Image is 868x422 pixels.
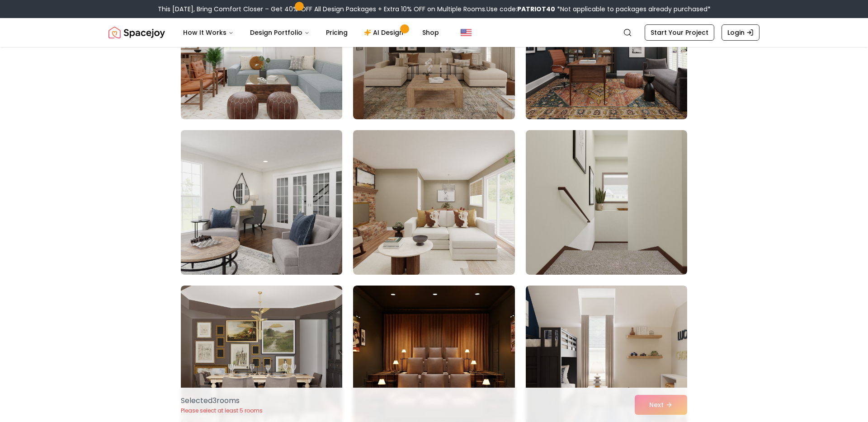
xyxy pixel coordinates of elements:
[176,23,446,42] nav: Main
[319,23,355,42] a: Pricing
[415,23,446,42] a: Shop
[461,27,472,38] img: United States
[181,407,263,414] p: Please select at least 5 rooms
[555,5,711,14] span: *Not applicable to packages already purchased*
[357,23,413,42] a: AI Design
[108,18,759,47] nav: Global
[243,23,317,42] button: Design Portfolio
[177,127,346,278] img: Room room-91
[486,5,555,14] span: Use code:
[176,23,241,42] button: How It Works
[517,5,555,14] b: PATRIOT40
[353,130,514,275] img: Room room-92
[158,5,711,14] div: This [DATE], Bring Comfort Closer – Get 40% OFF All Design Packages + Extra 10% OFF on Multiple R...
[181,395,263,406] p: Selected 3 room s
[722,24,759,41] a: Login
[108,23,165,42] a: Spacejoy
[108,23,165,42] img: Spacejoy Logo
[645,24,714,41] a: Start Your Project
[526,130,687,275] img: Room room-93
